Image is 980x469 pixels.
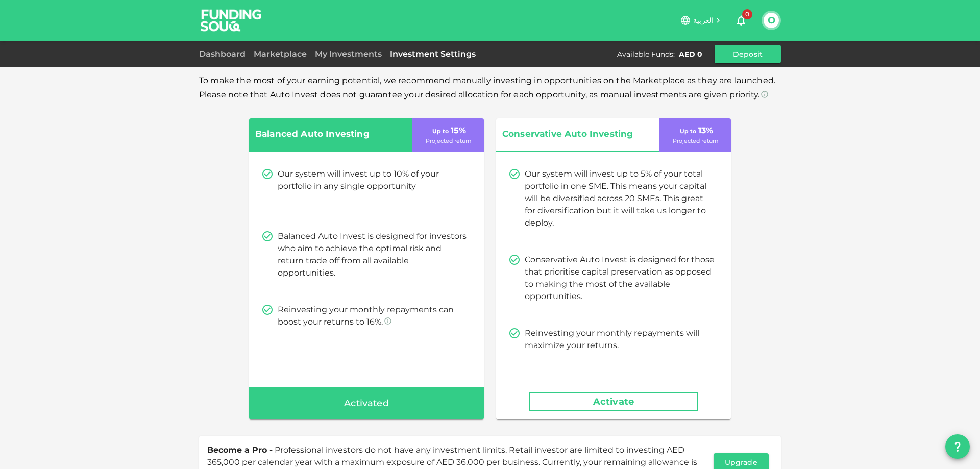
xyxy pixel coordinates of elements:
[617,49,675,59] div: Available Funds :
[945,434,970,459] button: question
[430,125,466,137] p: 15 %
[344,396,389,412] span: Activated
[678,125,713,137] p: 13 %
[250,49,311,59] a: Marketplace
[207,445,273,455] span: Become a Pro -
[680,128,696,135] span: Up to
[432,128,449,135] span: Up to
[525,168,715,229] p: Our system will invest up to 5% of your total portfolio in one SME. This means your capital will ...
[426,137,471,145] p: Projected return
[529,392,698,411] button: Activate
[673,137,718,145] p: Projected return
[386,49,480,59] a: Investment Settings
[278,304,468,328] p: Reinvesting your monthly repayments can boost your returns to 16%.
[255,127,393,142] span: Balanced Auto Investing
[502,127,640,142] span: Conservative Auto Investing
[278,168,468,192] p: Our system will invest up to 10% of your portfolio in any single opportunity
[679,49,702,59] div: AED 0
[764,13,779,28] button: O
[199,76,775,100] span: To make the most of your earning potential, we recommend manually investing in opportunities on t...
[693,16,714,25] span: العربية
[278,230,468,279] p: Balanced Auto Invest is designed for investors who aim to achieve the optimal risk and return tra...
[731,10,751,31] button: 0
[525,254,715,303] p: Conservative Auto Invest is designed for those that prioritise capital preservation as opposed to...
[199,49,250,59] a: Dashboard
[742,9,752,19] span: 0
[525,327,715,352] p: Reinvesting your monthly repayments will maximize your returns.
[311,49,386,59] a: My Investments
[715,45,781,63] button: Deposit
